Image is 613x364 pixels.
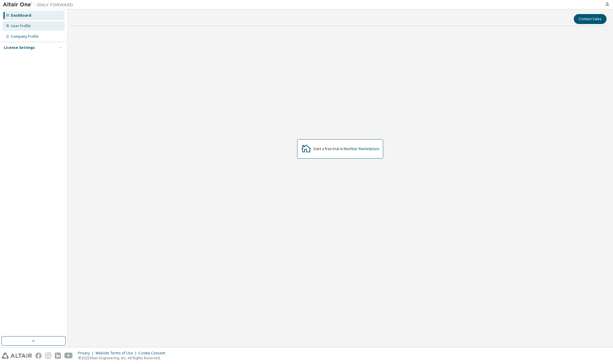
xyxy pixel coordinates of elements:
img: Altair One [3,2,76,8]
a: Altair Marketplace [349,146,379,151]
div: License Settings [4,45,35,50]
img: linkedin.svg [55,353,61,359]
div: Start a free trial in the [313,147,379,151]
div: Privacy [78,351,95,356]
img: youtube.svg [64,353,73,359]
button: Contact Sales [574,14,607,24]
p: © 2025 Altair Engineering, Inc. All Rights Reserved. [78,356,169,360]
div: Website Terms of Use [95,351,138,356]
img: altair_logo.svg [2,353,32,359]
div: Company Profile [11,34,39,39]
img: instagram.svg [45,353,51,359]
img: facebook.svg [35,353,42,359]
div: Cookie Consent [138,351,169,356]
div: User Profile [11,24,31,28]
div: Dashboard [11,13,31,18]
